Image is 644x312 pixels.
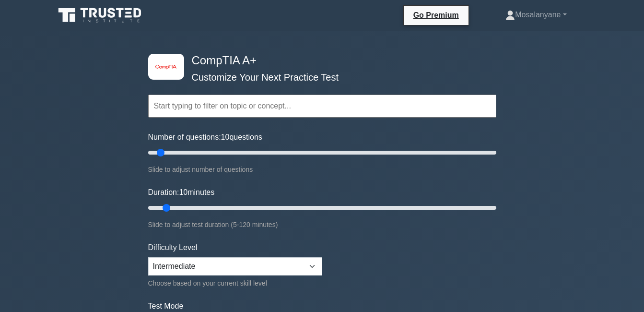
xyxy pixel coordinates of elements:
h4: CompTIA A+ [188,54,449,68]
span: 10 [179,188,187,196]
label: Number of questions: questions [148,132,262,143]
a: Mosalanyane [482,5,589,24]
label: Duration: minutes [148,187,215,198]
div: Slide to adjust test duration (5-120 minutes) [148,219,496,230]
label: Test Mode [148,300,496,312]
a: Go Premium [408,9,465,21]
input: Start typing to filter on topic or concept... [148,95,496,118]
label: Difficulty Level [148,242,198,253]
div: Choose based on your current skill level [148,277,322,289]
span: 10 [221,133,230,141]
div: Slide to adjust number of questions [148,164,496,175]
